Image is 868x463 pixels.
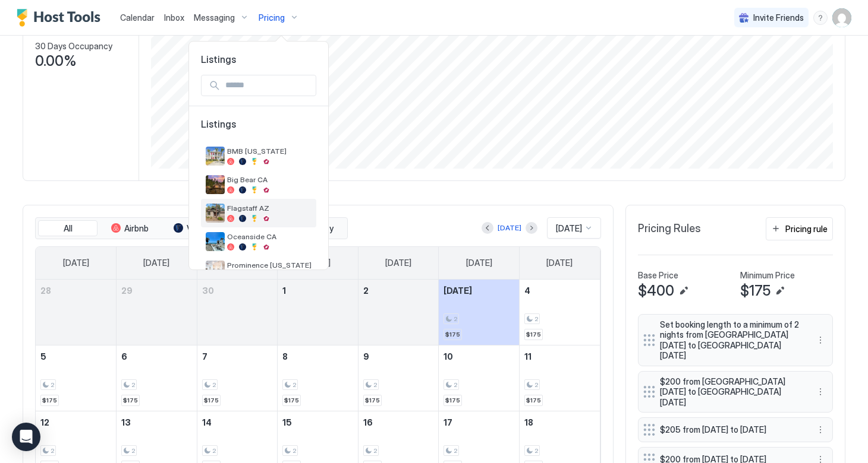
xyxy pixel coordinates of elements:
[227,147,312,156] span: BMB [US_STATE]
[227,204,312,213] span: Flagstaff AZ
[221,75,316,96] input: Input Field
[206,175,225,194] div: listing image
[206,204,225,223] div: listing image
[12,423,40,451] div: Open Intercom Messenger
[227,232,312,241] span: Oceanside CA
[206,261,225,280] div: listing image
[206,232,225,251] div: listing image
[189,53,328,65] span: Listings
[227,175,312,184] span: Big Bear CA
[201,118,316,142] span: Listings
[227,261,312,269] span: Prominence [US_STATE]
[206,147,225,166] div: listing image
